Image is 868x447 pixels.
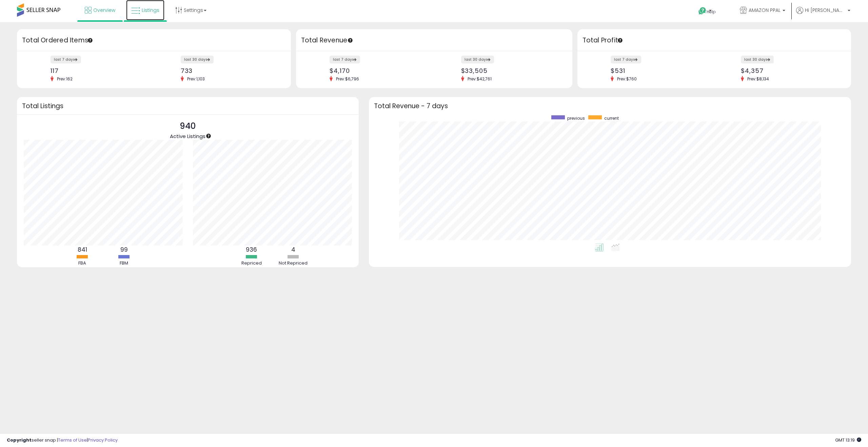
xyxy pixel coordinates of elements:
span: Listings [142,7,159,14]
h3: Total Listings [22,103,354,109]
span: Prev: $8,134 [744,76,772,82]
label: last 30 days [461,56,494,63]
b: 99 [120,246,128,254]
h3: Total Revenue [301,36,567,45]
h3: Total Revenue - 7 days [374,103,846,109]
label: last 7 days [611,56,641,63]
span: Prev: 162 [54,76,76,82]
h3: Total Ordered Items [22,36,286,45]
span: Prev: 1,103 [184,76,208,82]
span: Prev: $6,796 [333,76,362,82]
span: Prev: $760 [614,76,640,82]
div: $531 [611,67,709,74]
span: Prev: $42,761 [464,76,495,82]
p: 940 [170,120,205,133]
label: last 30 days [741,56,774,63]
label: last 30 days [181,56,214,63]
div: FBA [62,260,103,267]
span: Hi [PERSON_NAME] [805,7,846,14]
span: Overview [93,7,115,14]
b: 841 [78,246,87,254]
label: last 7 days [51,56,81,63]
div: Repriced [231,260,272,267]
b: 4 [291,246,295,254]
b: 936 [246,246,257,254]
span: Active Listings [170,133,205,140]
div: Tooltip anchor [347,37,353,43]
span: AMAZON PPAL [749,7,781,14]
h3: Total Profit [583,36,846,45]
span: current [604,115,619,121]
label: last 7 days [330,56,360,63]
div: $33,505 [461,67,560,74]
span: previous [567,115,585,121]
div: 117 [51,67,149,74]
a: Help [693,2,729,22]
div: $4,170 [330,67,429,74]
div: $4,357 [741,67,839,74]
div: FBM [104,260,144,267]
div: Not Repriced [273,260,314,267]
span: Help [707,9,716,15]
a: Hi [PERSON_NAME] [796,7,850,22]
div: Tooltip anchor [617,37,623,43]
div: 733 [181,67,279,74]
div: Tooltip anchor [87,37,93,43]
i: Get Help [698,7,707,15]
div: Tooltip anchor [205,133,212,139]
